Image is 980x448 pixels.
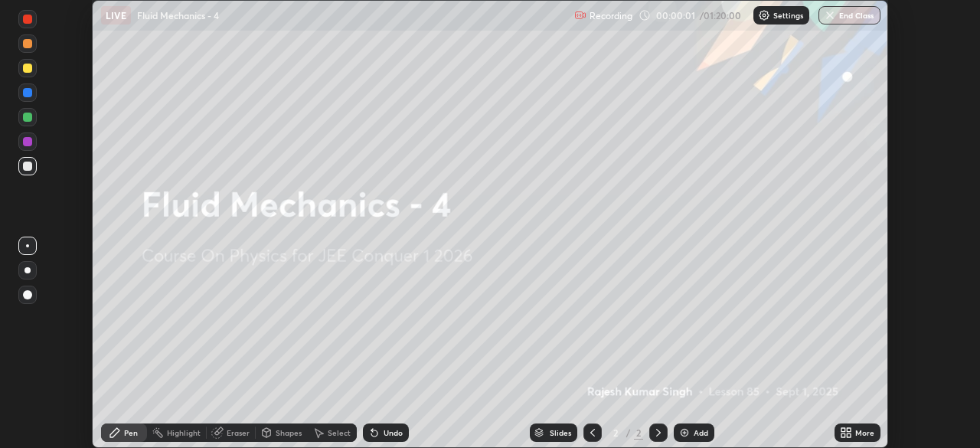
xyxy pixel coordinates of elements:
[106,9,126,21] p: LIVE
[550,429,571,437] div: Slides
[634,426,643,440] div: 2
[227,429,250,437] div: Eraser
[384,429,403,437] div: Undo
[124,429,138,437] div: Pen
[855,429,874,437] div: More
[773,11,803,19] p: Settings
[276,429,302,437] div: Shapes
[818,6,880,25] button: End Class
[590,10,632,21] p: Recording
[626,428,631,437] div: /
[137,9,219,21] p: Fluid Mechanics - 4
[608,428,623,437] div: 2
[328,429,351,437] div: Select
[824,9,836,21] img: end-class-cross
[694,429,708,437] div: Add
[758,9,770,21] img: class-settings-icons
[167,429,201,437] div: Highlight
[678,427,691,439] img: add-slide-button
[574,9,586,21] img: recording.375f2c34.svg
